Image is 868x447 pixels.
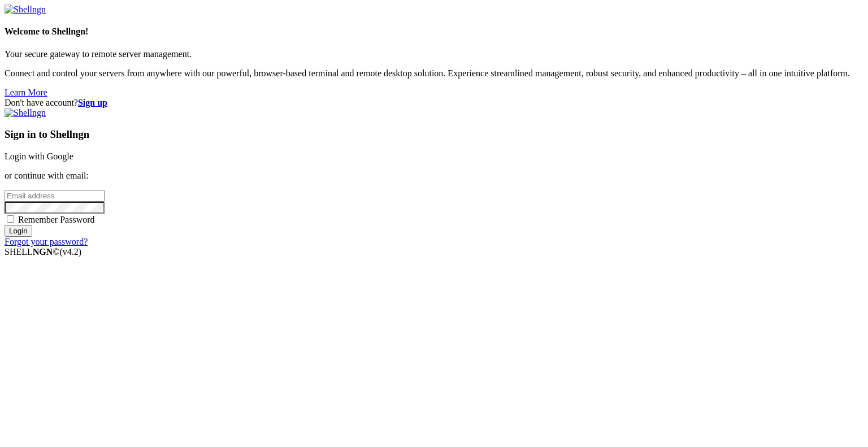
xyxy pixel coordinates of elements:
input: Email address [5,190,105,202]
span: 4.2.0 [60,247,82,257]
span: Remember Password [18,215,95,224]
span: SHELL © [5,247,81,257]
a: Sign up [78,98,107,107]
a: Forgot your password? [5,237,88,246]
a: Login with Google [5,151,73,161]
b: NGN [33,247,53,257]
p: Your secure gateway to remote server management. [5,49,863,59]
a: Learn More [5,88,47,97]
div: Don't have account? [5,98,863,108]
h4: Welcome to Shellngn! [5,27,863,37]
p: Connect and control your servers from anywhere with our powerful, browser-based terminal and remo... [5,68,863,79]
p: or continue with email: [5,171,863,181]
img: Shellngn [5,108,46,118]
img: Shellngn [5,5,46,15]
input: Remember Password [7,215,14,223]
h3: Sign in to Shellngn [5,128,863,141]
input: Login [5,225,32,237]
